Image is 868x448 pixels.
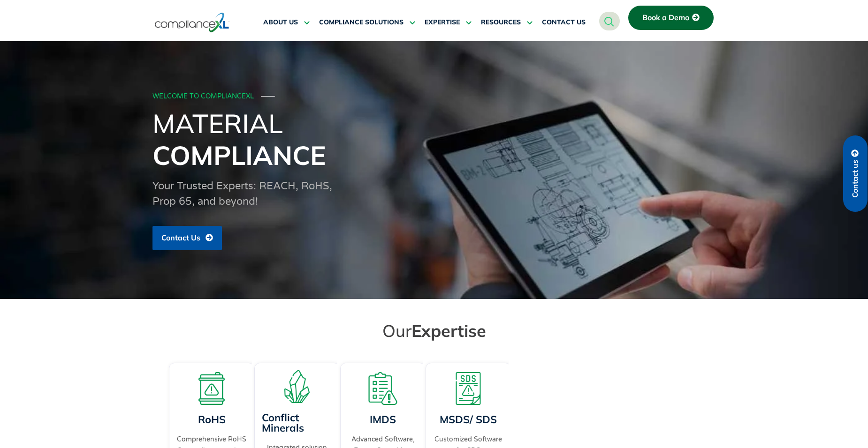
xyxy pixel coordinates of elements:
div: WELCOME TO COMPLIANCEXL [152,93,713,101]
a: RESOURCES [481,11,533,34]
span: Expertise [411,320,486,341]
span: Contact us [851,160,860,198]
img: logo-one.svg [155,12,229,33]
span: ─── [261,92,275,100]
a: Contact Us [152,226,222,250]
span: Contact Us [161,234,200,242]
a: Conflict Minerals [262,411,304,434]
img: A representation of minerals [281,370,314,403]
span: COMPLIANCE SOLUTIONS [319,18,404,27]
a: RoHS [198,413,226,426]
span: Your Trusted Experts: REACH, RoHS, Prop 65, and beyond! [152,180,332,208]
span: EXPERTISE [425,18,460,27]
span: CONTACT US [542,18,586,27]
img: A warning board with SDS displaying [452,372,485,405]
a: CONTACT US [542,11,586,34]
a: ABOUT US [263,11,310,34]
a: MSDS/ SDS [440,413,497,426]
img: A list board with a warning [366,372,399,405]
a: COMPLIANCE SOLUTIONS [319,11,415,34]
h1: Material [152,107,716,171]
a: navsearch-button [599,12,620,30]
h2: Our [171,320,697,341]
a: EXPERTISE [425,11,472,34]
span: RESOURCES [481,18,521,27]
span: Compliance [152,139,326,172]
img: A board with a warning sign [195,372,228,405]
a: IMDS [370,413,396,426]
span: ABOUT US [263,18,298,27]
a: Contact us [843,135,868,212]
a: Book a Demo [628,6,714,30]
span: Book a Demo [642,14,689,22]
